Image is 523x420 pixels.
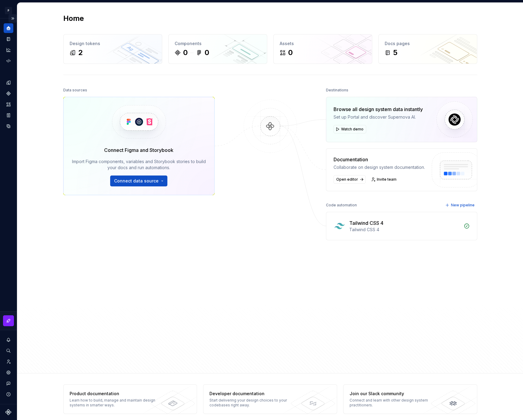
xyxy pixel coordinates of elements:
[326,86,348,94] div: Destinations
[349,227,460,233] div: Tailwind CSS 4
[378,34,477,64] a: Docs pages5
[336,177,358,182] span: Open editor
[334,175,366,184] a: Open editor
[209,398,298,408] div: Start delivering your design choices to your codebases right away.
[393,48,397,57] div: 5
[63,384,197,414] a: Product documentationLearn how to build, manage and maintain design systems in smarter ways.
[205,48,209,57] div: 0
[4,121,13,131] a: Data sources
[4,379,13,388] button: Contact support
[209,391,298,397] div: Developer documentation
[385,41,471,47] div: Docs pages
[70,391,158,397] div: Product documentation
[203,384,337,414] a: Developer documentationStart delivering your design choices to your codebases right away.
[369,175,399,184] a: Invite team
[4,357,13,366] a: Invite team
[4,346,13,356] button: Search ⌘K
[326,201,357,209] div: Code automation
[4,368,13,377] a: Settings
[4,110,13,120] a: Storybook stories
[5,7,12,14] div: P
[349,219,383,227] div: Tailwind CSS 4
[350,391,438,397] div: Join our Slack community
[63,34,162,64] a: Design tokens2
[114,178,159,184] span: Connect data source
[175,41,261,47] div: Components
[451,203,475,208] span: New pipeline
[4,100,13,109] a: Assets
[350,398,438,408] div: Connect and learn with other design system practitioners.
[168,34,267,64] a: Components00
[334,114,423,120] div: Set up Portal and discover Supernova AI.
[4,34,13,44] a: Documentation
[8,14,17,23] button: Expand sidebar
[4,335,13,345] button: Notifications
[280,41,366,47] div: Assets
[334,125,366,133] button: Watch demo
[4,45,13,55] a: Analytics
[4,78,13,87] a: Design tokens
[1,4,16,17] button: P
[70,398,158,408] div: Learn how to build, manage and maintain design systems in smarter ways.
[343,384,477,414] a: Join our Slack communityConnect and learn with other design system practitioners.
[110,176,167,186] button: Connect data source
[63,86,87,94] div: Data sources
[341,127,363,132] span: Watch demo
[273,34,372,64] a: Assets0
[4,23,13,33] a: Home
[104,146,173,154] div: Connect Figma and Storybook
[72,159,206,171] div: Import Figma components, variables and Storybook stories to build your docs and run automations.
[5,409,12,415] svg: Supernova Logo
[377,177,396,182] span: Invite team
[63,14,84,23] h2: Home
[334,164,425,170] div: Collaborate on design system documentation.
[4,89,13,98] a: Components
[334,106,423,113] div: Browse all design system data instantly
[78,48,83,57] div: 2
[70,41,156,47] div: Design tokens
[334,156,425,163] div: Documentation
[4,56,13,66] a: Code automation
[288,48,293,57] div: 0
[443,201,477,209] button: New pipeline
[183,48,188,57] div: 0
